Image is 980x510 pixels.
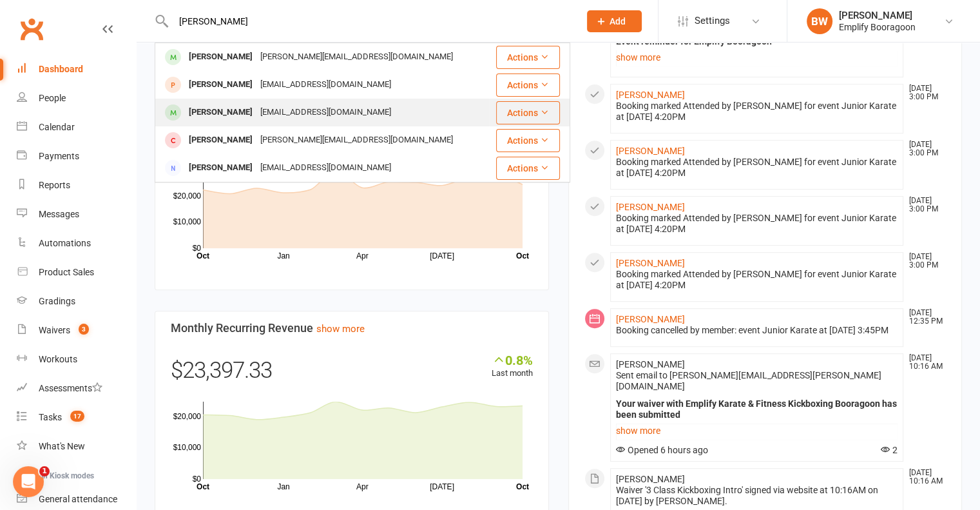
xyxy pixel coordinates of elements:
[17,55,136,84] a: Dashboard
[616,474,685,484] span: [PERSON_NAME]
[17,287,136,316] a: Gradings
[616,101,898,123] div: Booking marked Attended by [PERSON_NAME] for event Junior Karate at [DATE] 4:20PM
[616,325,898,336] div: Booking cancelled by member: event Junior Karate at [DATE] 3:45PM
[807,8,832,34] div: BW
[39,64,83,74] div: Dashboard
[587,10,642,32] button: Add
[17,316,136,345] a: Waivers 3
[39,296,75,306] div: Gradings
[39,412,62,422] div: Tasks
[185,48,256,66] div: [PERSON_NAME]
[185,103,256,122] div: [PERSON_NAME]
[496,129,560,152] button: Actions
[39,325,70,335] div: Waivers
[15,13,48,45] a: Clubworx
[185,75,256,94] div: [PERSON_NAME]
[903,469,945,485] time: [DATE] 10:16 AM
[17,142,136,171] a: Payments
[616,398,898,420] div: Your waiver with Emplify Karate & Fitness Kickboxing Booragoon has been submitted
[39,466,50,476] span: 1
[39,267,94,277] div: Product Sales
[496,157,560,180] button: Actions
[39,180,70,190] div: Reports
[17,345,136,374] a: Workouts
[695,6,730,35] span: Settings
[616,422,898,440] a: show more
[492,353,533,380] div: Last month
[616,202,685,212] a: [PERSON_NAME]
[616,269,898,291] div: Booking marked Attended by [PERSON_NAME] for event Junior Karate at [DATE] 4:20PM
[256,131,457,150] div: [PERSON_NAME][EMAIL_ADDRESS][DOMAIN_NAME]
[616,48,898,66] a: show more
[903,309,945,326] time: [DATE] 12:35 PM
[616,314,685,324] a: [PERSON_NAME]
[39,238,91,248] div: Automations
[903,354,945,371] time: [DATE] 10:16 AM
[881,445,898,455] span: 2
[185,131,256,150] div: [PERSON_NAME]
[39,122,75,132] div: Calendar
[39,354,77,364] div: Workouts
[316,323,365,335] a: show more
[17,84,136,113] a: People
[13,466,44,497] iframe: Intercom live chat
[171,322,533,335] h3: Monthly Recurring Revenue
[256,103,395,122] div: [EMAIL_ADDRESS][DOMAIN_NAME]
[39,383,102,393] div: Assessments
[496,74,560,97] button: Actions
[616,445,708,455] span: Opened 6 hours ago
[17,374,136,403] a: Assessments
[903,84,945,101] time: [DATE] 3:00 PM
[903,253,945,270] time: [DATE] 3:00 PM
[17,258,136,287] a: Product Sales
[17,432,136,461] a: What's New
[256,159,395,177] div: [EMAIL_ADDRESS][DOMAIN_NAME]
[185,159,256,177] div: [PERSON_NAME]
[17,171,136,200] a: Reports
[79,324,89,335] span: 3
[256,48,457,66] div: [PERSON_NAME][EMAIL_ADDRESS][DOMAIN_NAME]
[610,16,626,26] span: Add
[17,200,136,229] a: Messages
[70,411,84,422] span: 17
[616,485,898,507] div: Waiver '3 Class Kickboxing Intro' signed via website at 10:16AM on [DATE] by [PERSON_NAME].
[616,213,898,235] div: Booking marked Attended by [PERSON_NAME] for event Junior Karate at [DATE] 4:20PM
[839,10,916,21] div: [PERSON_NAME]
[616,157,898,179] div: Booking marked Attended by [PERSON_NAME] for event Junior Karate at [DATE] 4:20PM
[169,12,570,30] input: Search...
[616,258,685,268] a: [PERSON_NAME]
[903,197,945,213] time: [DATE] 3:00 PM
[39,151,79,161] div: Payments
[492,353,533,367] div: 0.8%
[39,93,66,103] div: People
[616,359,685,369] span: [PERSON_NAME]
[616,90,685,100] a: [PERSON_NAME]
[903,141,945,157] time: [DATE] 3:00 PM
[616,146,685,156] a: [PERSON_NAME]
[496,46,560,69] button: Actions
[39,494,117,504] div: General attendance
[39,441,85,451] div: What's New
[256,75,395,94] div: [EMAIL_ADDRESS][DOMAIN_NAME]
[171,353,533,395] div: $23,397.33
[496,101,560,124] button: Actions
[616,370,881,391] span: Sent email to [PERSON_NAME][EMAIL_ADDRESS][PERSON_NAME][DOMAIN_NAME]
[839,21,916,33] div: Emplify Booragoon
[39,209,79,219] div: Messages
[17,403,136,432] a: Tasks 17
[17,229,136,258] a: Automations
[17,113,136,142] a: Calendar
